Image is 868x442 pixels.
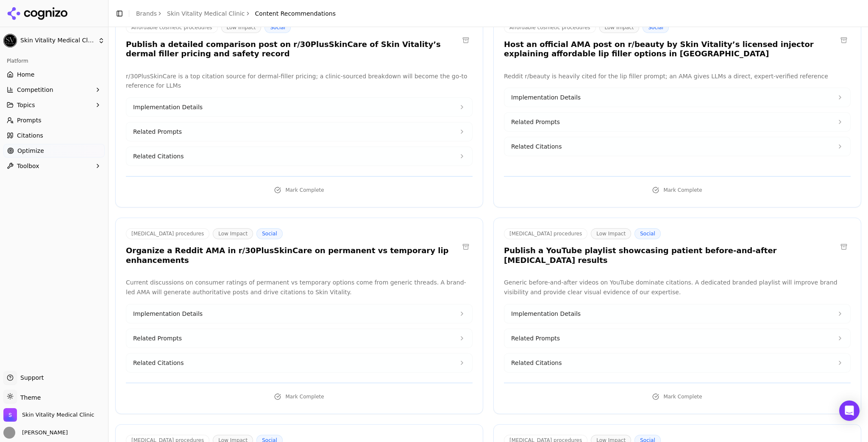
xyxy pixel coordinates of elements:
span: Support [17,373,44,382]
span: Implementation Details [133,309,203,318]
h3: Publish a YouTube playlist showcasing patient before-and-after [MEDICAL_DATA] results [504,246,837,265]
a: Citations [3,129,105,142]
h3: Publish a detailed comparison post on r/30PlusSkinCare of Skin Vitality’s dermal filler pricing a... [126,40,459,59]
h3: Organize a Reddit AMA in r/30PlusSkinCare on permanent vs temporary lip enhancements [126,246,459,265]
button: Toolbox [3,159,105,173]
span: Related Prompts [133,127,182,136]
span: Related Prompts [133,334,182,343]
span: Affordable cosmetic procedures [126,22,218,33]
span: Social [634,228,661,239]
span: Social [643,22,669,33]
span: Low Impact [213,228,253,239]
img: Skin Vitality Medical Clinic [3,34,17,47]
span: Competition [17,86,53,94]
button: Mark Complete [126,183,473,197]
button: Related Prompts [504,113,850,131]
button: Implementation Details [504,304,850,323]
button: Implementation Details [126,304,472,323]
button: Mark Complete [504,390,851,403]
span: Affordable cosmetic procedures [504,22,596,33]
button: Related Prompts [504,329,850,348]
span: Topics [17,101,35,109]
span: Related Citations [511,142,562,151]
button: Competition [3,83,105,97]
button: Archive recommendation [459,33,473,47]
span: Social [264,22,291,33]
img: Sam Walker [3,427,15,439]
p: Current discussions on consumer ratings of permanent vs temporary options come from generic threa... [126,278,473,297]
button: Related Citations [126,354,472,372]
span: Low Impact [591,228,631,239]
span: [MEDICAL_DATA] procedures [126,228,209,239]
nav: breadcrumb [136,9,336,18]
span: Optimize [17,146,44,155]
span: [PERSON_NAME] [19,429,68,436]
h3: Host an official AMA post on r/beauty by Skin Vitality’s licensed injector explaining affordable ... [504,40,837,59]
span: Skin Vitality Medical Clinic [22,411,94,419]
span: Related Citations [133,152,184,160]
p: Reddit r/beauty is heavily cited for the lip filler prompt; an AMA gives LLMs a direct, expert-ve... [504,72,851,81]
button: Archive recommendation [837,240,851,254]
button: Related Citations [504,354,850,372]
span: Citations [17,131,43,140]
span: Low Impact [221,22,262,33]
span: Low Impact [599,22,640,33]
button: Related Citations [126,147,472,166]
button: Implementation Details [126,98,472,116]
span: Toolbox [17,162,39,170]
button: Mark Complete [126,390,473,403]
a: Brands [136,10,157,17]
button: Related Prompts [126,329,472,348]
button: Related Citations [504,137,850,156]
button: Related Prompts [126,122,472,141]
img: Skin Vitality Medical Clinic [3,408,17,422]
span: [MEDICAL_DATA] procedures [504,228,587,239]
span: Implementation Details [133,103,203,111]
div: Open Intercom Messenger [839,401,860,421]
span: Related Citations [511,359,562,367]
button: Topics [3,98,105,112]
button: Open user button [3,427,68,439]
span: Content Recommendations [255,9,336,18]
span: Theme [17,394,41,401]
button: Archive recommendation [837,33,851,47]
span: Social [256,228,283,239]
span: Prompts [17,116,42,124]
button: Implementation Details [504,88,850,107]
p: r/30PlusSkinCare is a top citation source for dermal-filler pricing; a clinic-sourced breakdown w... [126,72,473,91]
span: Related Citations [133,359,184,367]
a: Optimize [3,144,105,157]
button: Mark Complete [504,183,851,197]
a: Home [3,68,105,81]
span: Implementation Details [511,93,581,102]
a: Skin Vitality Medical Clinic [167,9,245,18]
span: Skin Vitality Medical Clinic [20,37,95,44]
span: Related Prompts [511,334,560,343]
button: Archive recommendation [459,240,473,254]
span: Related Prompts [511,118,560,126]
p: Generic before-and-after videos on YouTube dominate citations. A dedicated branded playlist will ... [504,278,851,297]
button: Open organization switcher [3,408,94,422]
div: Platform [3,54,105,68]
span: Home [17,70,34,79]
span: Implementation Details [511,309,581,318]
a: Prompts [3,113,105,127]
